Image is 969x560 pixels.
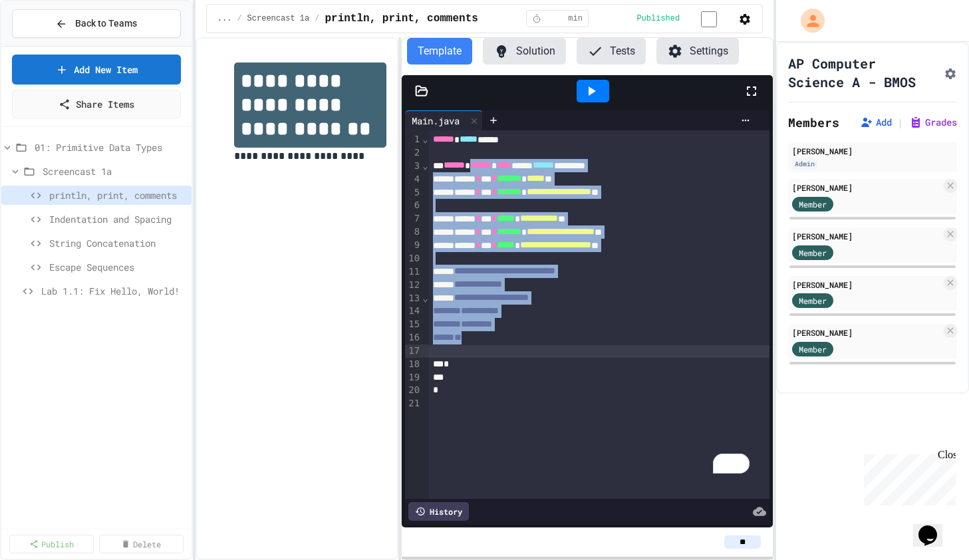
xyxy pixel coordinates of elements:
span: Published [636,13,680,24]
div: [PERSON_NAME] [792,145,953,157]
div: 11 [405,265,422,279]
div: 4 [405,173,422,186]
div: 7 [405,212,422,225]
span: | [897,114,904,130]
div: To enrich screen reader interactions, please activate Accessibility in Grammarly extension settings [429,130,770,499]
span: String Concatenation [49,236,186,250]
span: println, print, comments [325,11,478,27]
span: Fold line [422,160,428,171]
div: History [408,502,469,521]
div: 8 [405,225,422,239]
a: Delete [99,535,184,553]
div: Main.java [405,114,466,128]
span: Member [799,247,827,259]
input: publish toggle [685,11,733,27]
div: My Account [787,5,828,36]
span: Member [799,198,827,210]
button: Settings [656,38,739,65]
iframe: chat widget [913,507,956,547]
div: 15 [405,318,422,331]
span: Back to Teams [75,17,137,31]
div: 13 [405,292,422,305]
button: Add [860,116,892,129]
span: Escape Sequences [49,260,186,274]
span: Fold line [422,293,428,303]
h1: AP Computer Science A - BMOS [788,54,938,91]
iframe: chat widget [859,449,956,505]
div: 19 [405,371,422,384]
h2: Members [788,113,839,132]
div: Main.java [405,110,483,130]
span: Fold line [422,134,428,144]
div: 17 [405,345,422,358]
div: 2 [405,146,422,160]
span: println, print, comments [49,188,186,202]
div: 3 [405,160,422,173]
div: 1 [405,133,422,146]
div: 10 [405,252,422,265]
a: Share Items [12,90,181,118]
div: [PERSON_NAME] [792,230,941,242]
button: Template [407,38,472,65]
span: Screencast 1a [43,164,186,178]
div: Content is published and visible to students [636,10,733,27]
a: Publish [9,535,94,553]
div: 6 [405,199,422,212]
span: Lab 1.1: Fix Hello, World! [41,284,186,298]
div: [PERSON_NAME] [792,279,941,291]
div: 12 [405,279,422,292]
span: ... [217,13,232,24]
span: min [568,13,583,24]
div: 18 [405,358,422,371]
div: 14 [405,305,422,318]
a: Add New Item [12,55,181,84]
div: [PERSON_NAME] [792,327,941,339]
span: Member [799,295,827,307]
div: 16 [405,331,422,345]
button: Tests [577,38,646,65]
div: [PERSON_NAME] [792,182,941,194]
div: Chat with us now!Close [5,5,92,84]
span: / [237,13,241,24]
button: Assignment Settings [944,65,957,80]
div: Admin [792,158,817,170]
span: / [315,13,319,24]
button: Solution [483,38,566,65]
div: 20 [405,384,422,397]
div: 5 [405,186,422,200]
span: 01: Primitive Data Types [35,140,186,154]
div: 9 [405,239,422,252]
div: 21 [405,397,422,410]
span: Screencast 1a [247,13,310,24]
span: Indentation and Spacing [49,212,186,226]
button: Back to Teams [12,9,181,38]
button: Grades [909,116,957,129]
span: Member [799,343,827,355]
